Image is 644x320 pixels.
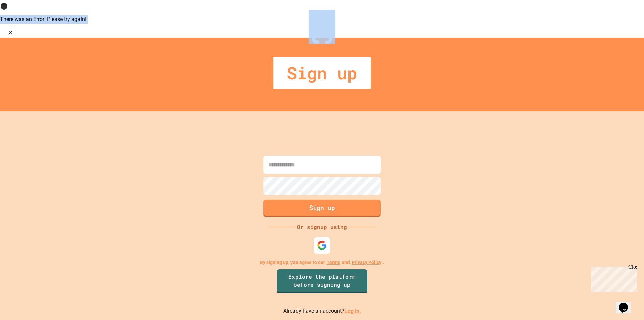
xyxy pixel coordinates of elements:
[588,264,637,292] iframe: chat widget
[3,3,46,43] div: Chat with us now!Close
[273,57,371,89] div: Sign up
[277,269,367,293] a: Explore the platform before signing up
[327,259,340,266] a: Terms
[283,307,361,315] p: Already have an account?
[263,200,381,217] button: Sign up
[260,259,384,266] p: By signing up, you agree to our and .
[309,10,335,44] img: Logo.svg
[616,293,637,313] iframe: chat widget
[344,308,361,314] a: Log in.
[352,259,381,266] a: Privacy Policy
[295,223,349,231] div: Or signup using
[317,240,327,250] img: google-icon.svg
